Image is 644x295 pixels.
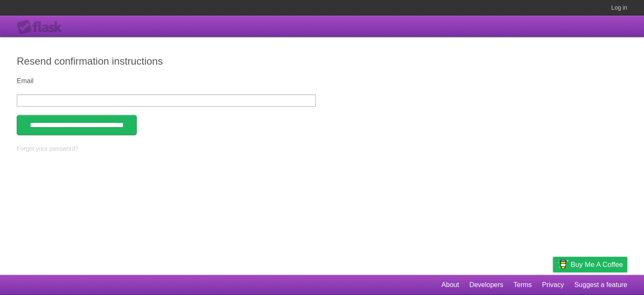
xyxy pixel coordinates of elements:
[469,277,503,293] a: Developers
[557,257,569,272] img: Buy me a coffee
[514,277,532,293] a: Terms
[17,77,316,85] label: Email
[17,145,78,152] a: Forgot your password?
[17,54,627,69] h2: Resend confirmation instructions
[571,257,623,272] span: Buy me a coffee
[17,20,67,35] div: Flask
[542,277,564,293] a: Privacy
[553,257,627,272] a: Buy me a coffee
[441,277,459,293] a: About
[574,277,627,293] a: Suggest a feature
